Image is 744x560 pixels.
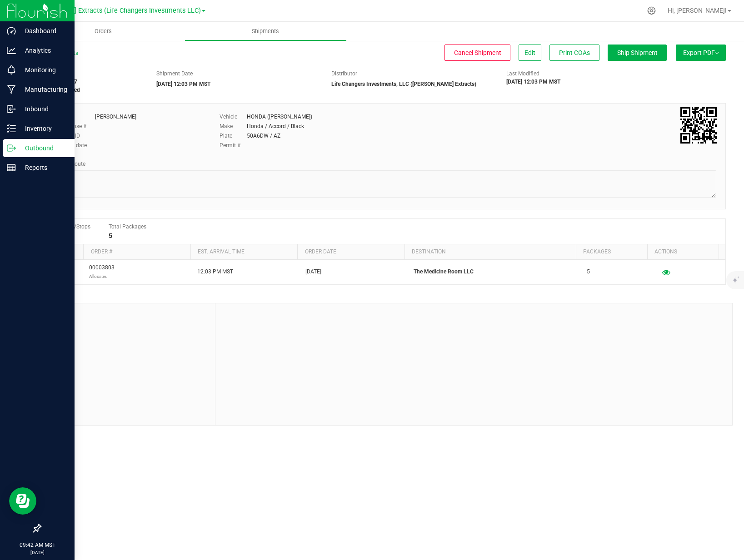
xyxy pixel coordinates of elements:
[297,244,404,260] th: Order date
[9,487,36,515] iframe: Resource center
[519,45,541,61] button: Edit
[16,143,70,154] p: Outbound
[247,122,304,130] div: Honda / Accord / Black
[444,45,510,61] button: Cancel Shipment
[16,123,70,134] p: Inventory
[16,104,70,114] p: Inbound
[4,541,70,549] p: 09:42 AM MST
[190,244,298,260] th: Est. arrival time
[647,244,719,260] th: Actions
[549,45,599,61] button: Print COAs
[587,268,590,276] span: 5
[524,49,535,56] span: Edit
[7,65,16,74] inline-svg: Monitoring
[89,263,115,281] span: 00003803
[506,79,560,85] strong: [DATE] 12:03 PM MST
[26,7,201,15] span: [PERSON_NAME] Extracts (Life Changers Investments LLC)
[247,132,280,140] div: 50A6DW / AZ
[240,27,291,35] span: Shipments
[404,244,576,260] th: Destination
[47,310,208,321] span: Notes
[668,7,727,14] span: Hi, [PERSON_NAME]!
[220,141,247,149] label: Permit #
[331,69,357,78] label: Distributor
[95,113,136,121] div: [PERSON_NAME]
[185,22,347,41] a: Shipments
[82,27,124,35] span: Orders
[109,223,146,230] span: Total Packages
[454,49,501,56] span: Cancel Shipment
[680,107,717,144] img: Scan me!
[331,81,476,87] strong: Life Changers Investments, LLC ([PERSON_NAME] Extracts)
[7,46,16,55] inline-svg: Analytics
[7,163,16,172] inline-svg: Reports
[7,124,16,133] inline-svg: Inventory
[7,85,16,94] inline-svg: Manufacturing
[16,64,70,75] p: Monitoring
[646,6,657,15] div: Manage settings
[22,22,185,41] a: Orders
[608,45,667,61] button: Ship Shipment
[156,81,210,87] strong: [DATE] 12:03 PM MST
[680,107,717,144] qrcode: 20250918-007
[220,132,247,140] label: Plate
[156,69,193,78] label: Shipment Date
[16,162,70,173] p: Reports
[414,268,576,276] p: The Medicine Room LLC
[89,272,115,281] p: Allocated
[506,69,539,78] label: Last Modified
[16,45,70,56] p: Analytics
[220,113,247,121] label: Vehicle
[7,144,16,153] inline-svg: Outbound
[676,45,726,61] button: Export PDF
[109,232,112,239] strong: 5
[7,26,16,35] inline-svg: Dashboard
[559,49,590,56] span: Print COAs
[305,268,321,276] span: [DATE]
[40,69,143,78] span: Shipment #
[220,122,247,130] label: Make
[7,104,16,114] inline-svg: Inbound
[16,84,70,95] p: Manufacturing
[617,49,658,56] span: Ship Shipment
[16,25,70,36] p: Dashboard
[83,244,190,260] th: Order #
[576,244,647,260] th: Packages
[4,549,70,556] p: [DATE]
[197,268,233,276] span: 12:03 PM MST
[683,49,719,56] span: Export PDF
[247,113,312,121] div: HONDA ([PERSON_NAME])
